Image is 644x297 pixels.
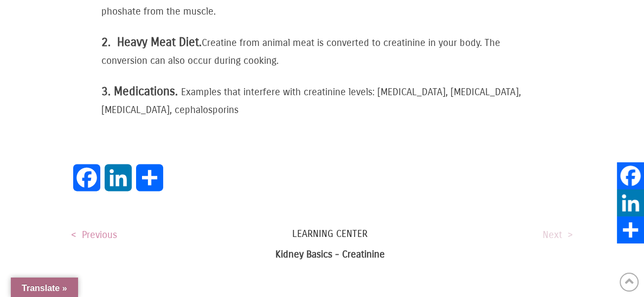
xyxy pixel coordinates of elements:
[275,248,385,260] b: Kidney Basics - Creatinine
[102,164,134,202] a: LinkedIn
[101,32,543,69] p: Creatine from animal meat is converted to creatinine in your body. The conversion can also occur ...
[617,162,644,189] a: Facebook
[543,229,573,241] a: Next >
[617,189,644,216] a: LinkedIn
[71,164,102,202] a: Facebook
[71,227,572,241] a: Learning Center
[101,82,543,118] p: Examples that interfere with creatinine levels: [MEDICAL_DATA], [MEDICAL_DATA], [MEDICAL_DATA], c...
[620,273,639,292] a: Back to Top
[134,164,165,202] a: Share
[71,229,117,241] a: < Previous
[101,35,202,49] big: 2. Heavy Meat Diet.
[101,84,178,98] strong: 3. Medications.
[22,283,67,293] span: Translate »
